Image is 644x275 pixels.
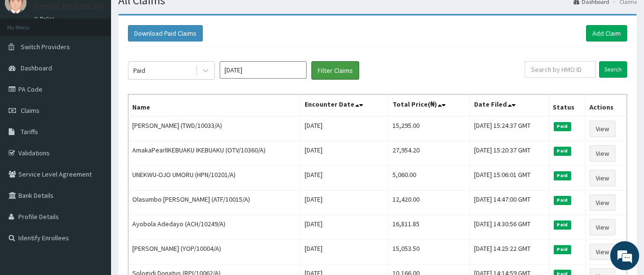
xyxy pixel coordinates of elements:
[554,245,571,254] span: Paid
[470,166,549,191] td: [DATE] 15:06:01 GMT
[599,61,627,78] input: Search
[5,178,184,211] textarea: Type your message and hit 'Enter'
[128,240,301,264] td: [PERSON_NAME] (YOP/10004/A)
[21,127,38,136] span: Tariffs
[470,95,549,117] th: Date Filed
[470,240,549,264] td: [DATE] 14:25:22 GMT
[128,191,301,215] td: Olasumbo [PERSON_NAME] (ATF/10015/A)
[554,122,571,131] span: Paid
[128,95,301,117] th: Name
[133,66,145,75] div: Paid
[589,121,616,137] a: View
[389,166,470,191] td: 5,060.00
[300,166,389,191] td: [DATE]
[389,141,470,166] td: 27,954.20
[128,215,301,240] td: Ayobola Adedayo (ACH/10249/A)
[389,215,470,240] td: 16,811.85
[389,116,470,141] td: 15,295.00
[300,191,389,215] td: [DATE]
[21,64,52,72] span: Dashboard
[470,116,549,141] td: [DATE] 15:24:37 GMT
[18,48,39,72] img: d_794563401_company_1708531726252_794563401
[300,95,389,117] th: Encounter Date
[128,141,301,166] td: AmakaPearlIKEBUAKU IKEBUAKU (OTV/10360/A)
[300,240,389,264] td: [DATE]
[549,95,585,117] th: Status
[56,79,133,176] span: We're online!
[586,25,627,41] a: Add Claim
[589,170,616,186] a: View
[300,141,389,166] td: [DATE]
[128,166,301,191] td: UNEKWU-OJO UMORU (HPN/10201/A)
[554,171,571,180] span: Paid
[470,215,549,240] td: [DATE] 14:30:56 GMT
[554,220,571,229] span: Paid
[389,240,470,264] td: 15,053.50
[554,196,571,205] span: Paid
[300,116,389,141] td: [DATE]
[589,244,616,260] a: View
[589,145,616,162] a: View
[21,106,40,115] span: Claims
[389,191,470,215] td: 12,420.00
[128,116,301,141] td: [PERSON_NAME] (TWD/10033/A)
[158,5,182,28] div: Minimize live chat window
[34,2,104,11] p: Remed Healthcare
[50,54,162,67] div: Chat with us now
[128,25,203,41] button: Download Paid Claims
[525,61,596,78] input: Search by HMO ID
[389,95,470,117] th: Total Price(₦)
[585,95,627,117] th: Actions
[589,194,616,211] a: View
[21,42,70,51] span: Switch Providers
[34,15,57,22] a: Online
[220,61,307,79] input: Select Month and Year
[470,191,549,215] td: [DATE] 14:47:00 GMT
[311,61,359,80] button: Filter Claims
[300,215,389,240] td: [DATE]
[589,219,616,235] a: View
[554,147,571,155] span: Paid
[470,141,549,166] td: [DATE] 15:20:37 GMT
